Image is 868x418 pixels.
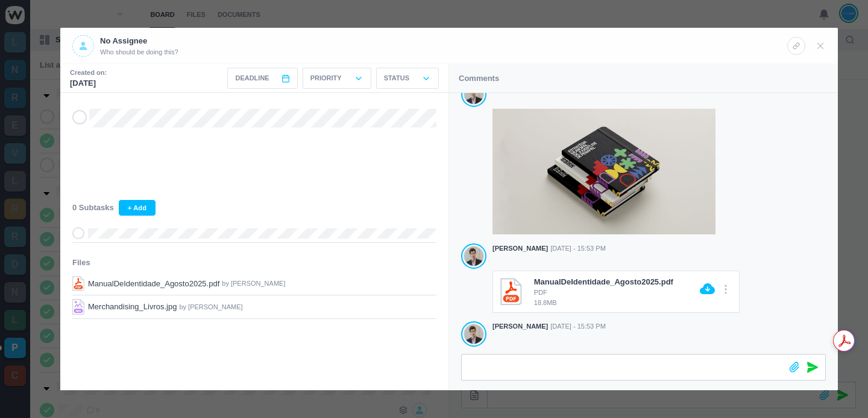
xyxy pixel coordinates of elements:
[70,68,107,78] small: Created on:
[100,35,178,47] p: No Assignee
[384,73,409,83] p: Status
[100,47,178,57] span: Who should be doing this?
[310,73,342,83] p: Priority
[459,72,499,85] p: Comments
[70,77,107,89] p: [DATE]
[235,73,269,83] span: Deadline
